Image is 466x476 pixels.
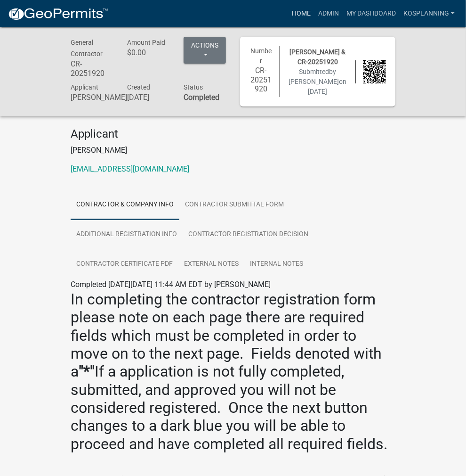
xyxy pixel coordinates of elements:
a: [EMAIL_ADDRESS][DOMAIN_NAME] [71,164,189,173]
span: Number [250,47,272,65]
span: General Contractor [71,39,103,57]
a: Contractor Registration Decision [183,220,314,250]
span: Status [184,83,203,91]
h6: $0.00 [127,48,169,57]
h6: [DATE] [127,93,169,102]
a: Internal Notes [244,249,309,279]
a: Contractor Submittal Form [179,190,289,220]
a: Contractor Certificate PDF [71,249,178,279]
a: Contractor & Company Info [71,190,179,220]
a: Home [288,5,314,23]
span: by [PERSON_NAME] [289,68,339,85]
a: Admin [314,5,343,23]
p: [PERSON_NAME] [71,145,395,156]
span: Applicant [71,83,98,91]
a: kosplanning [400,5,458,23]
span: Submitted on [DATE] [289,68,347,95]
span: Amount Paid [127,39,165,46]
span: Completed [DATE][DATE] 11:44 AM EDT by [PERSON_NAME] [71,280,271,289]
span: [PERSON_NAME] & CR-20251920 [290,48,346,66]
img: QR code [363,60,386,83]
h6: CR-20251920 [249,66,273,93]
h6: CR-20251920 [71,59,113,77]
button: Actions [184,37,226,64]
a: External Notes [178,249,244,279]
strong: Completed [184,93,219,102]
h4: Applicant [71,127,395,141]
h2: In completing the contractor registration form please note on each page there are required fields... [71,290,395,453]
a: Additional Registration Info [71,220,183,250]
a: My Dashboard [343,5,400,23]
h6: [PERSON_NAME] [71,93,113,102]
span: Created [127,83,150,91]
